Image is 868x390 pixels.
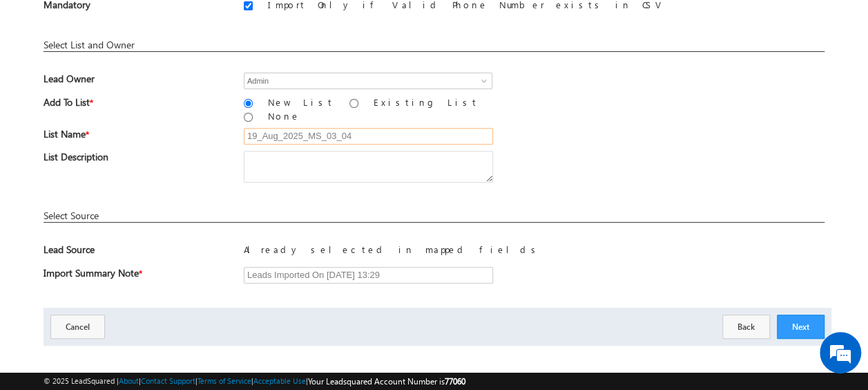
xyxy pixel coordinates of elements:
[44,73,224,92] span: Lead Owner
[445,376,465,387] span: 77060
[44,96,224,116] span: Add To List
[244,73,492,89] input: Type to Search
[44,267,224,287] span: Import Summary Note
[308,376,465,387] span: Your Leadsquared Account Number is
[226,7,260,40] div: Minimize live chat window
[44,375,465,388] span: © 2025 LeadSquared | | | | |
[44,151,224,170] span: List Description
[197,376,251,385] a: Terms of Service
[18,128,252,288] textarea: Type your message and hit 'Enter'
[119,376,139,385] a: About
[72,73,232,91] div: Chat with us now
[23,73,58,91] img: d_60004797649_company_0_60004797649
[264,96,338,108] label: New List
[44,210,824,223] div: Select Source
[141,376,195,385] a: Contact Support
[44,39,824,52] div: Select List and Owner
[50,315,105,339] button: Cancel
[722,315,770,339] button: Back
[264,110,305,122] label: None
[253,376,306,385] a: Acceptable Use
[474,74,491,88] a: Show All Items
[244,243,824,263] div: Already selected in mapped fields
[44,128,224,148] span: List Name
[44,243,224,263] span: Lead Source
[369,96,483,108] label: Existing List
[777,315,824,339] button: Next
[188,299,251,317] em: Start Chat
